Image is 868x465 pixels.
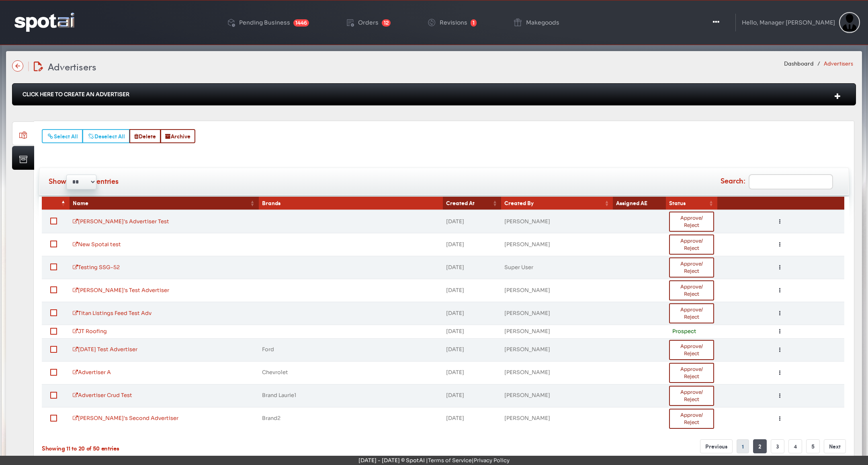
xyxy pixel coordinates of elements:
[737,439,749,453] a: 1
[824,439,846,453] a: Next
[443,325,501,338] td: [DATE]
[73,328,107,335] a: JT Roofing
[73,218,169,225] a: [PERSON_NAME]'s Advertiser Test
[669,257,714,278] button: Approve/ Reject
[735,14,736,31] img: line-1.svg
[28,62,29,71] img: line-12.svg
[501,384,613,407] td: [PERSON_NAME]
[669,303,714,323] button: Approve/ Reject
[382,19,391,27] span: 12
[669,363,714,383] button: Approve/ Reject
[345,18,355,27] img: order-play.png
[239,20,290,25] div: Pending Business
[443,256,501,279] td: [DATE]
[259,361,443,384] td: Chevrolet
[42,438,373,455] div: Showing 11 to 20 of 50 entries
[70,197,259,210] th: Name: activate to sort column ascending
[73,241,121,248] a: New Spotai test
[669,280,714,300] button: Approve/ Reject
[34,62,43,71] img: edit-document.svg
[66,175,96,189] select: Showentries
[428,457,472,464] a: Terms of Service
[12,60,23,72] img: name-arrow-back-state-default-icon-true-icon-only-true-type.svg
[784,59,814,67] a: Dashboard
[749,174,833,189] input: Search:
[443,407,501,430] td: [DATE]
[82,129,130,143] button: Deselect All
[501,197,613,210] th: Created By: activate to sort column ascending
[771,439,784,453] a: 3
[501,210,613,233] td: [PERSON_NAME]
[427,18,436,27] img: change-circle.png
[788,439,802,453] a: 4
[73,287,169,294] a: [PERSON_NAME]'s Test Advertiser
[443,384,501,407] td: [DATE]
[669,409,714,429] button: Approve/ Reject
[526,20,559,25] div: Makegoods
[259,407,443,430] td: Brand2
[501,338,613,361] td: [PERSON_NAME]
[73,392,132,399] a: Advertiser Crud Test
[420,5,483,40] a: Revisions 1
[506,5,566,40] a: Makegoods
[669,340,714,360] button: Approve/ Reject
[717,197,844,210] th: &nbsp;
[471,19,477,27] span: 1
[259,384,443,407] td: Brand Laurie1
[73,264,120,271] a: Testing SSG-52
[474,457,510,464] a: Privacy Policy
[48,60,96,73] span: Advertisers
[443,361,501,384] td: [DATE]
[49,175,119,189] label: Show entries
[73,415,178,422] a: [PERSON_NAME]'s Second Advertiser
[443,338,501,361] td: [DATE]
[501,233,613,256] td: [PERSON_NAME]
[443,233,501,256] td: [DATE]
[339,5,397,40] a: Orders 12
[440,20,467,25] div: Revisions
[613,197,666,210] th: Assigned AE
[73,310,151,317] a: Titan Listings Feed Test Adv
[753,439,767,453] a: 2
[443,302,501,325] td: [DATE]
[501,325,613,338] td: [PERSON_NAME]
[293,19,309,27] span: 1446
[721,174,833,189] label: Search:
[12,83,856,105] div: Click Here To Create An Advertiser
[501,361,613,384] td: [PERSON_NAME]
[129,129,161,143] button: Delete
[669,212,714,232] button: Approve/ Reject
[806,439,820,453] a: 5
[443,210,501,233] td: [DATE]
[443,279,501,302] td: [DATE]
[742,20,835,25] div: Hello, Manager [PERSON_NAME]
[839,12,860,33] img: Sterling Cooper & Partners
[669,386,714,406] button: Approve/ Reject
[443,197,501,210] th: Created At: activate to sort column ascending
[666,197,717,210] th: Status: activate to sort column ascending
[358,20,379,25] div: Orders
[259,338,443,361] td: Ford
[160,129,195,143] button: Archive
[501,279,613,302] td: [PERSON_NAME]
[73,346,137,353] a: [DATE] Test Advertiser
[700,439,733,453] a: Previous
[669,235,714,255] button: Approve/ Reject
[669,326,714,337] div: Prospect
[501,407,613,430] td: [PERSON_NAME]
[501,256,613,279] td: Super User
[73,369,111,376] a: Advertiser A
[42,129,83,143] button: Select All
[220,5,315,40] a: Pending Business 1446
[815,59,853,67] li: Advertisers
[14,12,74,31] img: logo-reversed.png
[501,302,613,325] td: [PERSON_NAME]
[259,197,443,210] th: Brands
[226,18,236,27] img: deployed-code-history.png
